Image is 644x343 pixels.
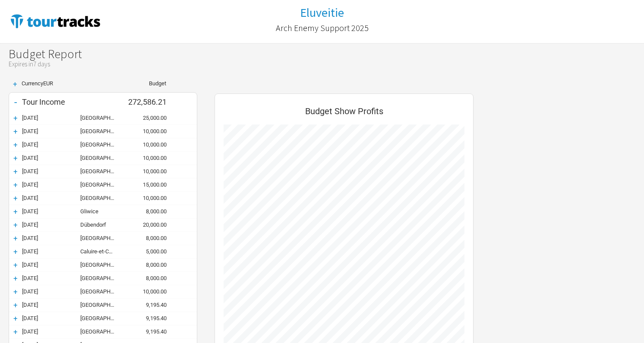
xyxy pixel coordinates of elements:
a: Arch Enemy Support 2025 [276,19,369,37]
div: 272,586.21 [123,97,175,106]
div: + [9,81,22,88]
div: 25,000.00 [123,115,175,121]
div: Stuttgart [80,115,123,121]
div: Budget Show Profits [224,103,464,125]
div: Madrid [80,262,123,268]
div: 01-Nov-25 [22,328,80,335]
div: Frankfurt am Main [80,128,123,134]
div: 8,000.00 [123,208,175,215]
div: Amsterdam [80,288,123,295]
img: TourTracks [9,12,102,30]
div: 14-Oct-25 [22,155,80,161]
h1: Eluveitie [300,5,344,20]
h1: Budget Report [9,47,644,68]
div: + [9,234,22,243]
div: 12-Oct-25 [22,141,80,148]
a: Eluveitie [300,6,344,19]
div: 18-Oct-25 [22,195,80,201]
h2: Arch Enemy Support 2025 [276,23,369,33]
div: + [9,327,22,336]
div: 17-Oct-25 [22,181,80,188]
div: + [9,301,22,309]
div: Prague [80,195,123,201]
div: 8,000.00 [123,235,175,241]
div: 15,000.00 [123,181,175,188]
div: + [9,127,22,136]
div: 9,195.40 [123,302,175,308]
div: 31-Oct-25 [22,315,80,321]
div: + [9,261,22,269]
div: Gliwice [80,208,123,215]
div: + [9,287,22,296]
div: Caluire-et-Cuire [80,248,123,255]
div: Munich [80,141,123,148]
div: Dübendorf [80,221,123,228]
div: + [9,181,22,189]
div: 22-Oct-25 [22,235,80,241]
div: 25-Oct-25 [22,262,80,268]
div: 10,000.00 [123,288,175,295]
div: 15-Oct-25 [22,168,80,175]
div: 8,000.00 [123,262,175,268]
div: Expires in 7 days [9,61,644,68]
div: Budapest [80,155,123,161]
div: 10-Oct-25 [22,115,80,121]
div: 10,000.00 [123,141,175,148]
div: 27-Oct-25 [22,275,80,281]
div: 10,000.00 [123,168,175,175]
div: 23-Oct-25 [22,248,80,255]
span: Currency EUR [22,80,53,87]
div: + [9,194,22,203]
div: 11-Oct-25 [22,128,80,134]
div: Wolverhampton [80,302,123,308]
div: + [9,154,22,162]
div: + [9,140,22,149]
div: Tour Income [22,97,123,106]
div: 28-Oct-25 [22,288,80,295]
div: + [9,207,22,216]
div: - [9,96,22,108]
div: 10,000.00 [123,195,175,201]
div: Milan [80,235,123,241]
div: Paris [80,275,123,281]
div: Manchester [80,315,123,321]
div: 30-Oct-25 [22,302,80,308]
div: 19-Oct-25 [22,208,80,215]
div: + [9,247,22,256]
div: 9,195.40 [123,315,175,321]
div: Berlin [80,181,123,188]
div: + [9,314,22,323]
div: 5,000.00 [123,248,175,255]
div: London [80,328,123,335]
div: + [9,221,22,229]
div: + [9,274,22,283]
div: Vienna [80,168,123,175]
div: 9,195.40 [123,328,175,335]
div: 10,000.00 [123,155,175,161]
div: 21-Oct-25 [22,221,80,228]
div: + [9,114,22,122]
div: 20,000.00 [123,221,175,228]
div: Budget [123,81,166,86]
div: 10,000.00 [123,128,175,134]
div: 8,000.00 [123,275,175,281]
div: + [9,167,22,176]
